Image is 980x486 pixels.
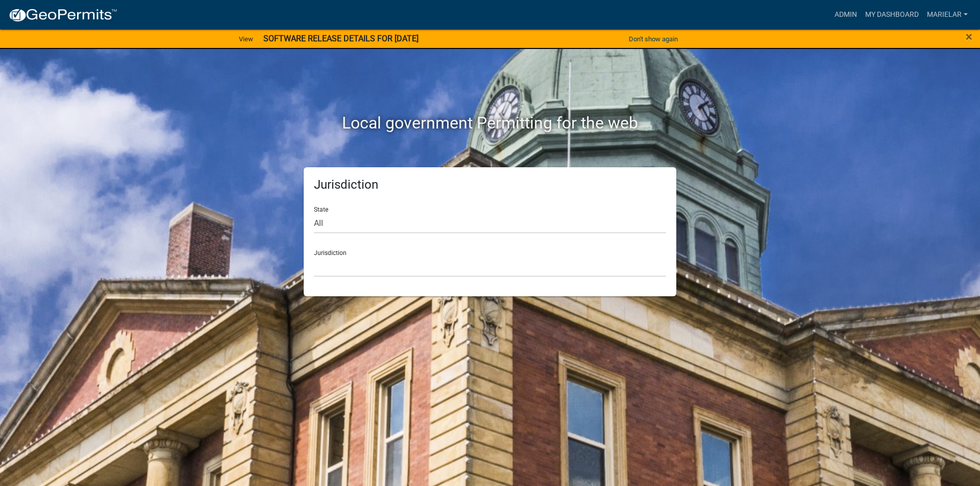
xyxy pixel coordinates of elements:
[830,5,861,24] a: Admin
[923,5,972,24] a: marielar
[966,30,972,44] span: ×
[207,113,773,133] h2: Local government Permitting for the web
[235,31,257,47] a: View
[966,31,972,43] button: Close
[625,31,682,47] button: Don't show again
[263,34,419,43] strong: SOFTWARE RELEASE DETAILS FOR [DATE]
[861,5,923,24] a: My Dashboard
[314,177,666,192] h5: Jurisdiction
